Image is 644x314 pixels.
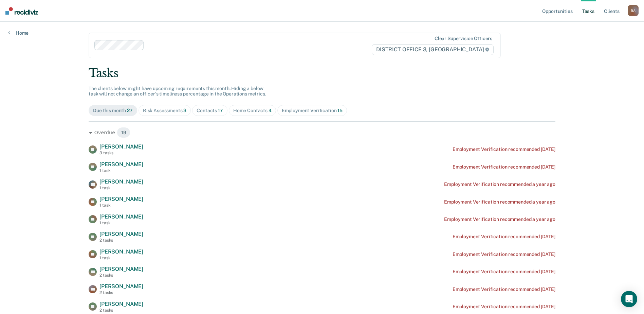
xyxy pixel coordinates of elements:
span: DISTRICT OFFICE 3, [GEOGRAPHIC_DATA] [372,44,494,55]
span: The clients below might have upcoming requirements this month. Hiding a below task will not chang... [89,86,266,97]
div: 1 task [99,203,143,208]
div: Employment Verification recommended [DATE] [453,304,555,310]
div: Employment Verification recommended a year ago [444,199,555,205]
div: 2 tasks [99,308,143,313]
div: Tasks [89,66,555,80]
div: Due this month [93,108,133,114]
div: 2 tasks [99,238,143,243]
span: [PERSON_NAME] [99,143,143,150]
span: [PERSON_NAME] [99,231,143,237]
div: Home Contacts [233,108,272,114]
button: BA [628,5,639,16]
div: Employment Verification [282,108,343,114]
div: Employment Verification recommended [DATE] [453,286,555,292]
span: 17 [218,108,223,113]
div: Employment Verification recommended a year ago [444,216,555,222]
span: [PERSON_NAME] [99,283,143,290]
div: 2 tasks [99,290,143,295]
div: Overdue 19 [89,127,555,138]
span: [PERSON_NAME] [99,213,143,220]
div: Employment Verification recommended [DATE] [453,269,555,275]
span: [PERSON_NAME] [99,248,143,255]
span: [PERSON_NAME] [99,266,143,272]
div: 3 tasks [99,151,143,155]
div: B A [628,5,639,16]
span: 27 [127,108,133,113]
div: Employment Verification recommended a year ago [444,181,555,187]
div: 2 tasks [99,273,143,278]
div: Employment Verification recommended [DATE] [453,164,555,170]
div: Clear supervision officers [435,36,492,41]
span: 4 [269,108,272,113]
span: 3 [183,108,186,113]
div: 1 task [99,256,143,260]
a: Home [8,30,29,36]
div: Employment Verification recommended [DATE] [453,251,555,257]
span: [PERSON_NAME] [99,161,143,168]
div: 1 task [99,221,143,225]
span: [PERSON_NAME] [99,196,143,202]
div: Employment Verification recommended [DATE] [453,146,555,152]
span: [PERSON_NAME] [99,301,143,307]
div: Contacts [197,108,223,114]
span: 15 [337,108,343,113]
span: [PERSON_NAME] [99,178,143,185]
div: Open Intercom Messenger [621,291,637,307]
img: Recidiviz [5,7,38,15]
div: 1 task [99,186,143,190]
div: 1 task [99,168,143,173]
div: Risk Assessments [143,108,187,114]
span: 19 [117,127,131,138]
div: Employment Verification recommended [DATE] [453,234,555,240]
